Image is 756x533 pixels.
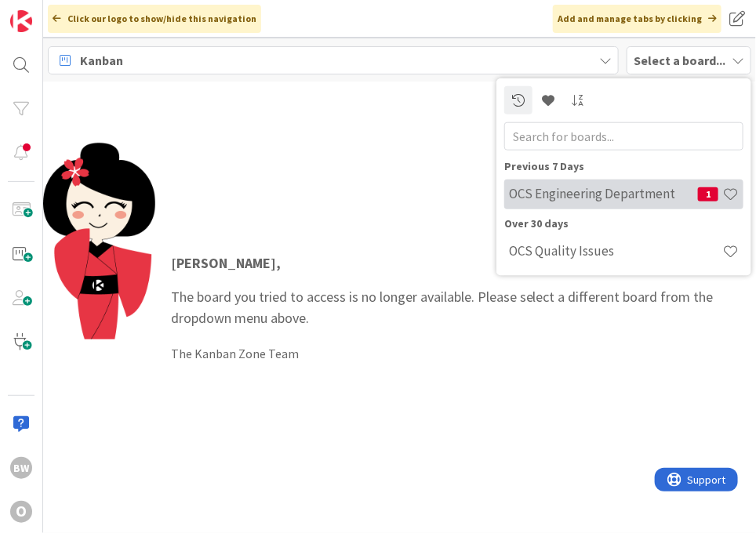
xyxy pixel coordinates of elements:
b: Select a board... [634,53,725,68]
img: Visit kanbanzone.com [10,10,32,32]
span: Kanban [80,51,123,70]
p: The board you tried to access is no longer available. Please select a different board from the dr... [171,252,740,328]
strong: [PERSON_NAME] , [171,254,281,272]
div: O [10,501,32,523]
div: Add and manage tabs by clicking [553,5,721,33]
span: Support [33,2,71,21]
h4: OCS Quality Issues [509,243,722,259]
h4: OCS Engineering Department [509,186,698,201]
div: The Kanban Zone Team [171,344,740,363]
div: Previous 7 Days [504,158,743,174]
input: Search for boards... [504,121,743,150]
div: Click our logo to show/hide this navigation [48,5,261,33]
span: 1 [698,187,718,201]
div: Over 30 days [504,215,743,231]
div: BW [10,457,32,479]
